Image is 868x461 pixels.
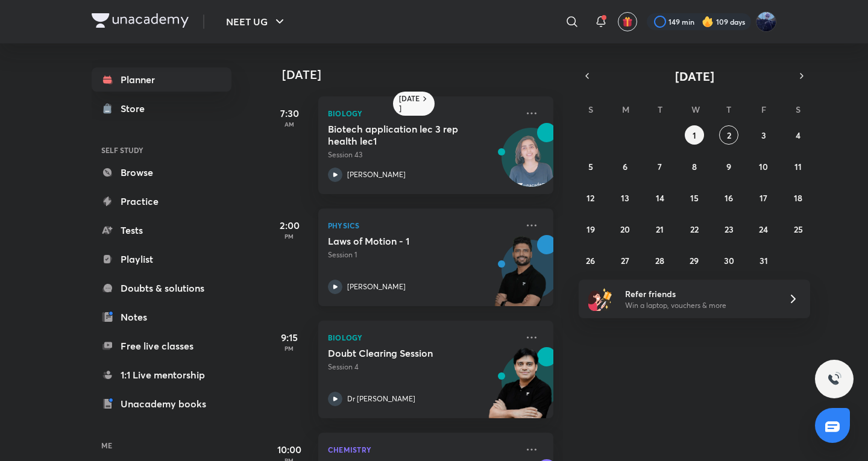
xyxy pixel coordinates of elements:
[615,157,635,176] button: October 6, 2025
[92,305,231,329] a: Notes
[219,10,294,34] button: NEET UG
[581,188,600,207] button: October 12, 2025
[92,96,231,121] a: Store
[581,157,600,176] button: October 5, 2025
[622,16,633,27] img: avatar
[788,125,808,145] button: October 4, 2025
[328,362,517,372] p: Session 4
[587,192,594,204] abbr: October 12, 2025
[691,104,700,115] abbr: Wednesday
[581,251,600,270] button: October 26, 2025
[581,219,600,239] button: October 19, 2025
[685,219,704,239] button: October 22, 2025
[328,330,517,345] p: Biology
[121,101,152,116] div: Store
[690,224,699,235] abbr: October 22, 2025
[685,125,704,145] button: October 1, 2025
[754,188,773,207] button: October 17, 2025
[621,192,629,204] abbr: October 13, 2025
[692,161,697,172] abbr: October 8, 2025
[658,161,662,172] abbr: October 7, 2025
[265,330,313,345] h5: 9:15
[796,104,800,115] abbr: Saturday
[92,247,231,271] a: Playlist
[827,372,841,386] img: ttu
[265,218,313,233] h5: 2:00
[719,157,738,176] button: October 9, 2025
[92,140,231,160] h6: SELF STUDY
[719,251,738,270] button: October 30, 2025
[754,125,773,145] button: October 3, 2025
[650,157,670,176] button: October 7, 2025
[265,442,313,457] h5: 10:00
[759,161,768,172] abbr: October 10, 2025
[92,13,189,28] img: Company Logo
[92,392,231,416] a: Unacademy books
[754,157,773,176] button: October 10, 2025
[347,394,415,404] p: Dr [PERSON_NAME]
[685,188,704,207] button: October 15, 2025
[725,192,733,204] abbr: October 16, 2025
[92,334,231,358] a: Free live classes
[620,224,630,235] abbr: October 20, 2025
[587,224,595,235] abbr: October 19, 2025
[265,121,313,128] p: AM
[756,11,776,32] img: Kushagra Singh
[788,219,808,239] button: October 25, 2025
[726,104,731,115] abbr: Thursday
[650,188,670,207] button: October 14, 2025
[754,251,773,270] button: October 31, 2025
[92,276,231,300] a: Doubts & solutions
[724,255,734,266] abbr: October 30, 2025
[726,161,731,172] abbr: October 9, 2025
[625,287,773,300] h6: Refer friends
[328,106,517,121] p: Biology
[759,255,768,266] abbr: October 31, 2025
[675,68,714,84] span: [DATE]
[788,157,808,176] button: October 11, 2025
[502,134,560,192] img: Avatar
[693,130,696,141] abbr: October 1, 2025
[690,255,699,266] abbr: October 29, 2025
[725,224,734,235] abbr: October 23, 2025
[702,16,714,28] img: streak
[92,67,231,92] a: Planner
[656,224,664,235] abbr: October 21, 2025
[656,192,664,204] abbr: October 14, 2025
[328,218,517,233] p: Physics
[759,224,768,235] abbr: October 24, 2025
[727,130,731,141] abbr: October 2, 2025
[761,104,766,115] abbr: Friday
[328,235,478,247] h5: Laws of Motion - 1
[92,13,189,31] a: Company Logo
[759,192,767,204] abbr: October 17, 2025
[615,251,635,270] button: October 27, 2025
[347,281,406,292] p: [PERSON_NAME]
[92,189,231,213] a: Practice
[615,188,635,207] button: October 13, 2025
[622,104,629,115] abbr: Monday
[658,104,662,115] abbr: Tuesday
[92,363,231,387] a: 1:1 Live mentorship
[487,235,553,318] img: unacademy
[487,347,553,430] img: unacademy
[265,345,313,352] p: PM
[586,255,595,266] abbr: October 26, 2025
[788,188,808,207] button: October 18, 2025
[625,300,773,311] p: Win a laptop, vouchers & more
[328,442,517,457] p: Chemistry
[794,161,802,172] abbr: October 11, 2025
[265,106,313,121] h5: 7:30
[650,219,670,239] button: October 21, 2025
[328,347,478,359] h5: Doubt Clearing Session
[92,218,231,242] a: Tests
[596,67,793,84] button: [DATE]
[761,130,766,141] abbr: October 3, 2025
[685,157,704,176] button: October 8, 2025
[399,94,420,113] h6: [DATE]
[92,160,231,184] a: Browse
[347,169,406,180] p: [PERSON_NAME]
[719,188,738,207] button: October 16, 2025
[588,287,612,311] img: referral
[690,192,699,204] abbr: October 15, 2025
